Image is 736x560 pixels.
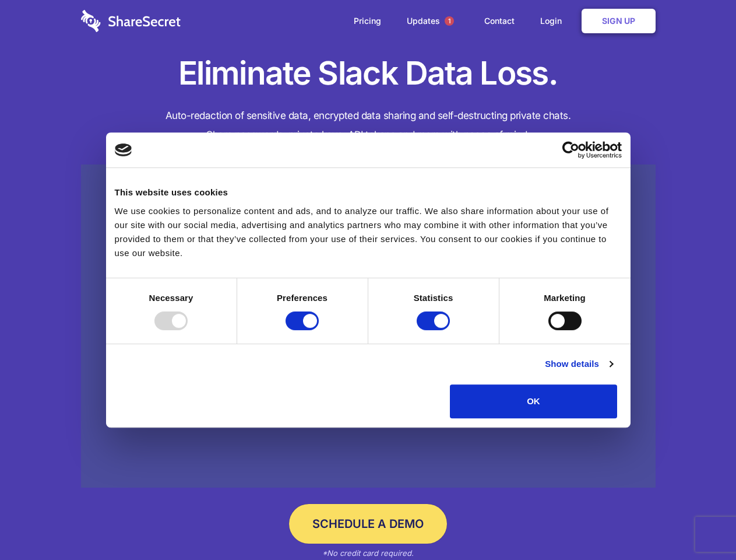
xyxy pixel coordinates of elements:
strong: Necessary [149,293,193,303]
a: Usercentrics Cookiebot - opens in a new window [520,141,622,159]
em: *No credit card required. [322,548,414,558]
a: Contact [473,3,526,39]
a: Sign Up [582,9,656,33]
strong: Preferences [277,293,327,303]
a: Pricing [342,3,393,39]
button: OK [450,384,617,418]
strong: Statistics [414,293,453,303]
span: 1 [445,16,454,26]
img: logo-wordmark-white-trans-d4663122ce5f474addd5e946df7df03e33cb6a1c49d2221995e7729f52c070b2.svg [81,10,181,32]
div: This website uses cookies [115,185,622,199]
a: Schedule a Demo [289,504,447,544]
img: logo [115,143,132,156]
a: Login [529,3,579,39]
a: Wistia video thumbnail [81,164,656,488]
h4: Auto-redaction of sensitive data, encrypted data sharing and self-destructing private chats. Shar... [81,106,656,145]
div: We use cookies to personalize content and ads, and to analyze our traffic. We also share informat... [115,204,622,260]
a: Show details [545,357,612,371]
strong: Marketing [544,293,586,303]
h1: Eliminate Slack Data Loss. [81,52,656,94]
